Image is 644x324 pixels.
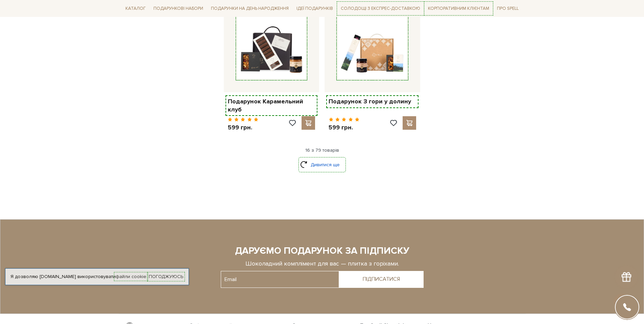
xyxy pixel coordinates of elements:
a: Солодощі з експрес-доставкою [338,3,423,14]
span: Подарунки на День народження [208,3,291,14]
a: Корпоративним клієнтам [425,3,492,14]
div: Я дозволяю [DOMAIN_NAME] використовувати [5,274,189,280]
div: 16 з 79 товарів [120,147,524,153]
span: Про Spell [494,3,521,14]
a: файли cookie [116,274,146,279]
span: Подарункові набори [151,3,206,14]
a: Дивитися ще [300,159,344,171]
p: 599 грн. [329,124,359,131]
a: Подарунок З гори у долину [329,98,416,105]
a: Подарунок Карамельний клуб [228,98,315,114]
a: Погоджуюсь [149,274,183,280]
span: Каталог [123,3,148,14]
p: 599 грн. [228,124,259,131]
span: Ідеї подарунків [294,3,336,14]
